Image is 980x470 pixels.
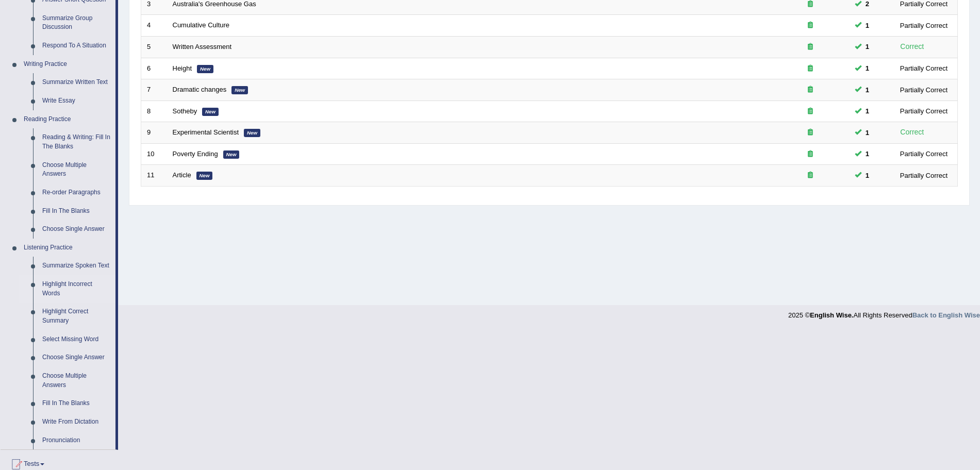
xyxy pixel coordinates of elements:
div: Exam occurring question [777,107,843,116]
div: Partially Correct [896,20,952,31]
a: Summarize Group Discussion [38,9,115,37]
a: Cumulative Culture [173,21,230,29]
a: Reading Practice [19,110,115,129]
td: 4 [141,15,167,37]
span: You can still take this question [861,41,873,52]
a: Summarize Spoken Text [38,257,115,275]
a: Article [173,171,191,179]
td: 5 [141,37,167,58]
a: Highlight Incorrect Words [38,275,115,303]
span: You can still take this question [861,63,873,74]
td: 8 [141,100,167,122]
span: You can still take this question [861,127,873,138]
div: Exam occurring question [777,128,843,138]
td: 9 [141,122,167,144]
span: You can still take this question [861,20,873,31]
td: 6 [141,58,167,79]
a: Pronunciation [38,431,115,450]
em: New [244,129,260,137]
a: Highlight Correct Summary [38,303,115,330]
a: Write Essay [38,92,115,110]
a: Choose Single Answer [38,348,115,367]
div: Exam occurring question [777,149,843,159]
a: Write From Dictation [38,413,115,431]
a: Respond To A Situation [38,37,115,55]
a: Written Assessment [173,43,232,51]
div: Partially Correct [896,148,952,159]
span: You can still take this question [861,85,873,95]
a: Dramatic changes [173,86,227,93]
a: Summarize Written Text [38,73,115,92]
a: Reading & Writing: Fill In The Blanks [38,128,115,156]
span: You can still take this question [861,106,873,116]
div: Exam occurring question [777,171,843,180]
a: Choose Multiple Answers [38,156,115,183]
em: New [197,65,213,73]
div: Exam occurring question [777,21,843,30]
a: Select Missing Word [38,330,115,349]
div: Exam occurring question [777,42,843,52]
td: 10 [141,143,167,165]
span: You can still take this question [861,148,873,159]
em: New [223,150,240,159]
em: New [202,108,219,116]
div: Partially Correct [896,106,952,116]
a: Sotheby [173,107,197,115]
a: Back to English Wise [912,311,980,319]
td: 7 [141,79,167,101]
a: Height [173,64,192,72]
a: Re-order Paragraphs [38,183,115,202]
div: Exam occurring question [777,64,843,74]
span: You can still take this question [861,170,873,181]
a: Fill In The Blanks [38,394,115,413]
em: New [231,86,248,94]
div: Partially Correct [896,85,952,95]
div: Partially Correct [896,63,952,74]
div: Partially Correct [896,170,952,181]
a: Listening Practice [19,239,115,257]
a: Choose Single Answer [38,220,115,239]
em: New [196,172,213,180]
a: Poverty Ending [173,150,218,158]
a: Choose Multiple Answers [38,367,115,394]
strong: English Wise. [810,311,853,319]
a: Writing Practice [19,55,115,74]
a: Fill In The Blanks [38,202,115,221]
div: Correct [896,126,928,138]
div: 2025 © All Rights Reserved [788,305,980,320]
a: Experimental Scientist [173,128,239,136]
td: 11 [141,165,167,187]
div: Exam occurring question [777,85,843,95]
div: Correct [896,41,928,53]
